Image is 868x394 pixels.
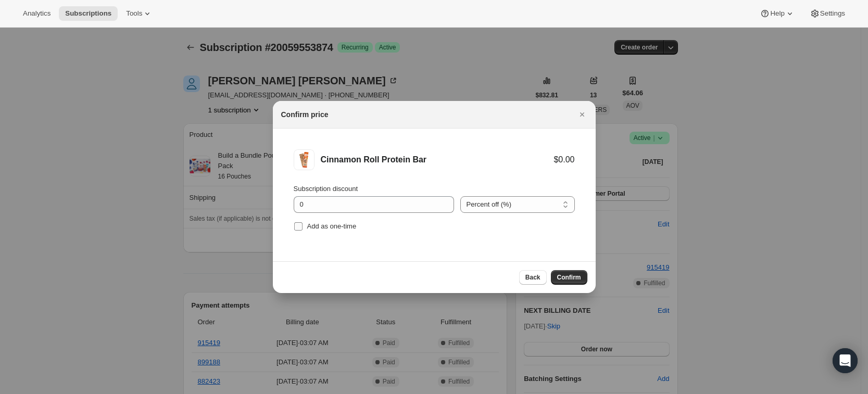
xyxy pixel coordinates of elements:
button: Back [519,270,547,285]
button: Close [575,107,589,122]
button: Confirm [551,270,587,285]
span: Confirm [557,273,581,282]
div: Open Intercom Messenger [833,348,858,373]
div: $0.00 [553,155,574,165]
span: Subscriptions [65,9,111,18]
button: Tools [120,6,159,21]
span: Back [525,273,540,282]
button: Help [753,6,801,21]
span: Add as one-time [307,222,357,230]
span: Analytics [23,9,51,18]
span: Help [770,9,784,18]
span: Tools [126,9,142,18]
button: Analytics [17,6,57,21]
span: Subscription discount [294,185,358,193]
h2: Confirm price [281,109,329,120]
button: Subscriptions [59,6,118,21]
button: Settings [803,6,851,21]
div: Cinnamon Roll Protein Bar [321,155,554,165]
span: Settings [820,9,845,18]
img: Cinnamon Roll Protein Bar [294,149,315,170]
